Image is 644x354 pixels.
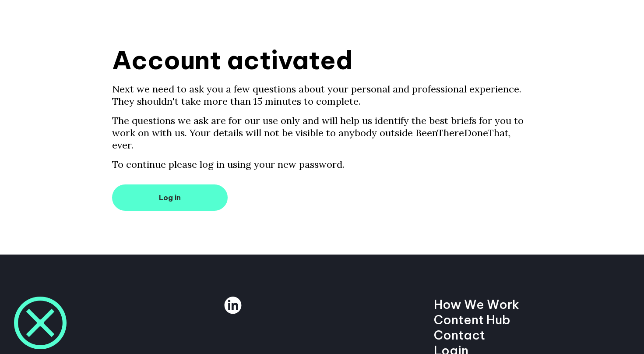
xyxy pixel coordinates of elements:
[112,44,532,76] h1: Account activated
[112,184,228,211] a: Log in
[434,312,510,327] a: Content Hub
[112,114,532,151] p: The questions we ask are for our use only and will help us identify the best briefs for you to wo...
[434,297,519,312] a: How We Work
[112,83,532,107] p: Next we need to ask you a few questions about your personal and professional experience. They sho...
[434,327,485,343] a: Contact
[112,158,532,170] p: To continue please log in using your new password.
